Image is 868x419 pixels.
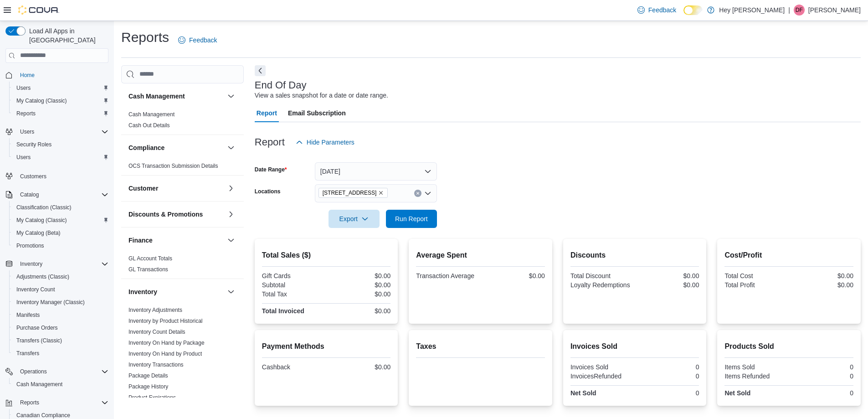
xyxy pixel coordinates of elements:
[13,310,43,321] a: Manifests
[20,399,39,406] span: Reports
[262,290,324,298] div: Total Tax
[20,128,34,135] span: Users
[315,162,437,181] button: [DATE]
[416,341,545,352] h2: Taxes
[128,92,224,101] button: Cash Management
[128,143,224,152] button: Compliance
[16,141,51,148] span: Security Roles
[386,210,437,228] button: Run Report
[13,228,64,238] a: My Catalog (Beta)
[637,389,699,397] div: 0
[16,366,51,377] button: Operations
[791,272,853,279] div: $0.00
[13,348,108,359] span: Transfers
[570,389,596,397] strong: Net Sold
[20,72,35,79] span: Home
[128,236,224,245] button: Finance
[13,139,55,150] a: Security Roles
[16,229,61,237] span: My Catalog (Beta)
[9,151,112,164] button: Users
[328,307,390,315] div: $0.00
[16,70,38,81] a: Home
[13,335,66,346] a: Transfers (Classic)
[128,143,164,152] h3: Compliance
[2,258,112,270] button: Inventory
[128,184,224,193] button: Customer
[16,273,69,280] span: Adjustments (Classic)
[16,126,38,137] button: Users
[9,94,112,107] button: My Catalog (Classic)
[416,250,545,261] h2: Average Spent
[262,363,324,371] div: Cashback
[724,389,750,397] strong: Net Sold
[318,188,388,198] span: 15820 Stony Plain Road
[570,341,699,352] h2: Invoices Sold
[16,171,50,182] a: Customers
[414,190,421,197] button: Clear input
[570,272,633,279] div: Total Discount
[262,250,391,261] h2: Total Sales ($)
[634,1,680,19] a: Feedback
[128,383,168,390] a: Package History
[13,284,108,295] span: Inventory Count
[570,250,699,261] h2: Discounts
[128,287,224,296] button: Inventory
[128,266,168,273] a: GL Transactions
[724,250,853,261] h2: Cost/Profit
[724,281,787,289] div: Total Profit
[20,260,42,268] span: Inventory
[13,240,108,251] span: Promotions
[791,363,853,371] div: 0
[9,270,112,283] button: Adjustments (Classic)
[13,83,34,93] a: Users
[128,317,203,325] span: Inventory by Product Historical
[378,190,384,196] button: Remove 15820 Stony Plain Road from selection in this group
[121,28,169,47] h1: Reports
[637,272,699,279] div: $0.00
[416,272,478,279] div: Transaction Average
[128,328,185,336] span: Inventory Count Details
[292,133,358,151] button: Hide Parameters
[121,160,244,175] div: Compliance
[9,82,112,94] button: Users
[128,339,205,347] span: Inventory On Hand by Package
[9,214,112,227] button: My Catalog (Classic)
[719,5,785,16] p: Hey [PERSON_NAME]
[13,271,73,282] a: Adjustments (Classic)
[128,340,205,346] a: Inventory On Hand by Package
[13,108,108,119] span: Reports
[128,210,203,219] h3: Discounts & Promotions
[255,91,388,100] div: View a sales snapshot for a date or date range.
[13,202,75,213] a: Classification (Classic)
[2,125,112,138] button: Users
[16,97,67,104] span: My Catalog (Classic)
[128,210,224,219] button: Discounts & Promotions
[788,5,790,16] p: |
[128,362,184,368] a: Inventory Transactions
[13,95,71,106] a: My Catalog (Classic)
[262,307,304,315] strong: Total Invoiced
[16,126,108,137] span: Users
[128,372,168,379] span: Package Details
[121,109,244,134] div: Cash Management
[13,240,48,251] a: Promotions
[16,299,85,306] span: Inventory Manager (Classic)
[16,110,36,117] span: Reports
[16,397,43,408] button: Reports
[189,36,217,45] span: Feedback
[128,350,202,357] span: Inventory On Hand by Product
[262,341,391,352] h2: Payment Methods
[570,372,633,380] div: InvoicesRefunded
[724,363,787,371] div: Items Sold
[791,372,853,380] div: 0
[16,381,62,388] span: Cash Management
[128,361,184,368] span: Inventory Transactions
[128,351,202,357] a: Inventory On Hand by Product
[128,306,182,314] span: Inventory Adjustments
[128,92,185,101] h3: Cash Management
[328,272,390,279] div: $0.00
[255,137,285,148] h3: Report
[16,350,39,357] span: Transfers
[724,341,853,352] h2: Products Sold
[128,184,158,193] h3: Customer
